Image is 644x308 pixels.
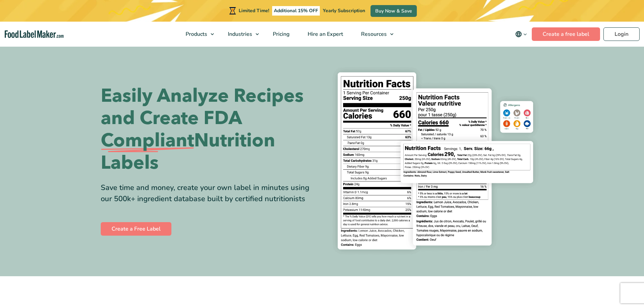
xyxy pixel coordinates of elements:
span: Hire an Expert [306,30,344,38]
span: Limited Time! [239,7,269,14]
span: Pricing [271,30,290,38]
a: Buy Now & Save [371,5,417,17]
span: Yearly Subscription [323,7,365,14]
span: Products [184,30,208,38]
span: Resources [359,30,387,38]
a: Login [603,27,640,41]
span: Additional 15% OFF [272,6,320,16]
a: Create a Free Label [101,222,171,236]
a: Pricing [264,22,297,47]
div: Save time and money, create your own label in minutes using our 500k+ ingredient database built b... [101,182,317,205]
a: Products [177,22,217,47]
a: Industries [219,22,262,47]
a: Create a free label [532,27,600,41]
span: Industries [226,30,253,38]
span: Compliant [101,129,194,152]
a: Resources [352,22,397,47]
a: Hire an Expert [299,22,351,47]
h1: Easily Analyze Recipes and Create FDA Nutrition Labels [101,85,317,174]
